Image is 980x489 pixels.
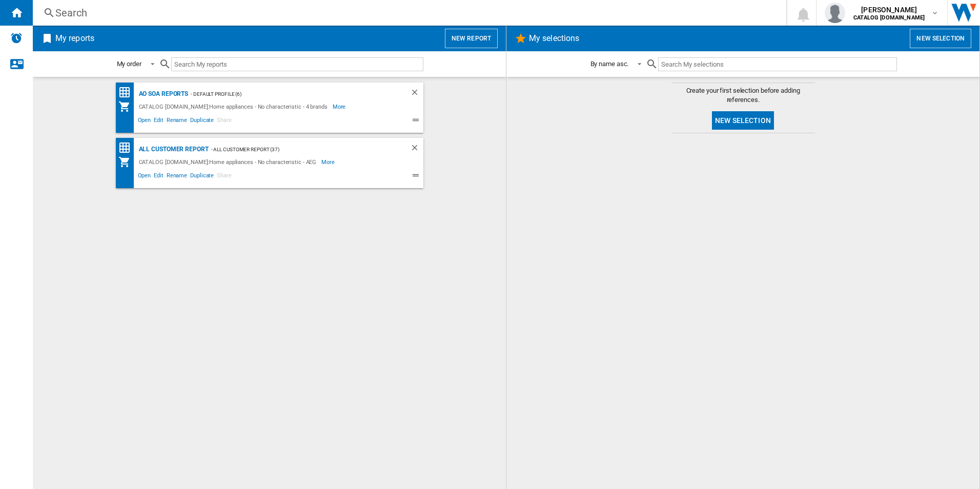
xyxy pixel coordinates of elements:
span: Rename [165,171,189,183]
div: Delete [410,88,423,100]
button: New report [445,29,498,48]
div: - All Customer Report (37) [209,143,390,156]
span: More [321,156,336,168]
span: More [333,100,348,113]
div: Price Matrix [118,86,136,99]
span: [PERSON_NAME] [853,5,925,15]
div: All Customer Report [136,143,209,156]
span: Create your first selection before adding references. [671,86,815,105]
h2: My selections [527,29,581,48]
img: profile.jpg [825,3,845,23]
span: Edit [152,115,165,128]
button: New selection [910,29,971,48]
input: Search My selections [658,57,896,71]
span: Open [136,115,153,128]
img: alerts-logo.svg [10,32,23,44]
h2: My reports [53,29,96,48]
input: Search My reports [171,57,423,71]
div: My Assortment [118,156,136,168]
div: My order [117,60,141,68]
span: Share [215,171,233,183]
span: Duplicate [189,171,215,183]
span: Rename [165,115,189,128]
b: CATALOG [DOMAIN_NAME] [853,14,925,21]
button: New selection [712,111,774,130]
span: Share [215,115,233,128]
div: AO SOA Reports [136,88,189,100]
div: By name asc. [590,60,629,68]
div: Delete [410,143,423,156]
div: CATALOG [DOMAIN_NAME]:Home appliances - No characteristic - 4 brands [136,100,333,113]
div: Price Matrix [118,141,136,154]
div: My Assortment [118,100,136,113]
div: Search [55,6,760,20]
span: Edit [152,171,165,183]
div: CATALOG [DOMAIN_NAME]:Home appliances - No characteristic - AEG [136,156,322,168]
span: Open [136,171,153,183]
span: Duplicate [189,115,215,128]
div: - Default profile (6) [188,88,389,100]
